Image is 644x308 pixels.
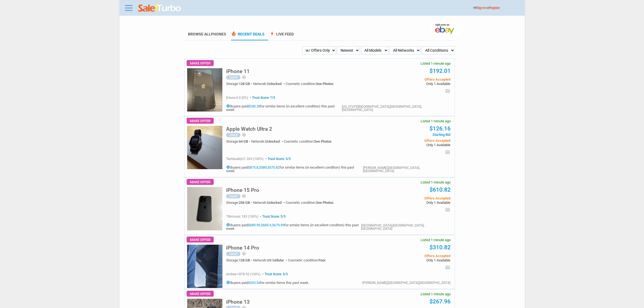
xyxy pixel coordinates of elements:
div: Cosmetic condition: [284,140,332,143]
span: or [486,6,500,10]
div: Cosmetic condition: [288,258,326,262]
i: email [445,207,450,212]
h5: Apple Watch Ultra 2 [226,126,272,132]
a: $610.82 [430,186,451,193]
div: Used [226,194,240,198]
div: Network: [253,201,286,204]
div: [PERSON_NAME],[GEOGRAPHIC_DATA],[GEOGRAPHIC_DATA] [362,281,450,284]
span: Offers Accepted [369,254,450,258]
i: info [226,223,230,227]
a: $679.99 [272,223,284,227]
a: $685.9 [261,223,271,227]
div: Network: [253,82,286,86]
h5: iPhone 11 [226,69,250,74]
span: Listed 1 minute ago [421,238,451,242]
span: 256 GB [239,201,250,205]
img: s-l225.jpg [187,245,222,288]
i: help [242,133,246,137]
img: s-l225.jpg [187,126,222,169]
h5: Buyers paid , , for similar items (in excellent condition) this past week. [226,223,361,230]
span: See Photos [316,82,333,86]
a: Register [489,6,500,10]
div: Network: [253,258,288,262]
div: Network: [251,140,284,143]
a: Apple Watch Ultra 2 [226,127,272,132]
span: Make Offer [187,291,214,297]
span: Offers Accepted [369,78,450,81]
a: iPhone 14 Pro [226,246,259,250]
span: Make Offer [187,179,214,185]
span: US Cellular [267,258,284,262]
div: Storage: [226,201,253,204]
span: bolt [269,31,275,36]
h5: iPhone 14 Pro [226,245,259,250]
img: saleturbo.com - Online Deals and Discount Coupons [138,4,182,13]
span: Offers Accepted [369,196,450,200]
span: Unlocked [265,139,280,143]
a: $240.28 [248,104,260,108]
h5: Buyers paid for similar items (in excellent condition) this past week. [226,104,342,112]
div: [PERSON_NAME],[GEOGRAPHIC_DATA],[GEOGRAPHIC_DATA] [363,166,450,173]
span: Listed 1 minute ago [421,119,451,123]
span: Only 1 Available [369,143,450,147]
a: boltLive Feed [269,32,294,40]
a: $333.34 [248,281,260,285]
img: s-l225.jpg [187,68,222,112]
span: techbuddy21 203 (100%) [226,157,263,161]
span: 786music 183 (100%) [226,215,258,218]
span: local_fire_department [231,31,236,36]
span: Unlocked [267,82,282,86]
h5: Buyers paid , , for similar items (in excellent condition) this past week. [226,165,363,173]
div: Cosmetic condition: [286,201,333,204]
span: Only 1 Available [369,201,450,204]
span: Offers Accepted [369,139,450,142]
span: Only 1 Available [369,82,450,86]
span: Trust Score: 5/5 [261,272,288,276]
span: Trust Score: ?/5 [249,96,275,100]
div: Used [226,252,240,256]
div: Used [226,133,240,137]
div: [US_STATE][GEOGRAPHIC_DATA],[GEOGRAPHIC_DATA],[GEOGRAPHIC_DATA] [342,105,450,112]
a: $570.82 [267,165,280,169]
h5: Buyers paid for similar items this past week. [226,280,309,284]
span: Listed 1 minute ago [421,181,451,184]
a: $689.99 [248,223,260,227]
div: Storage: [226,82,253,86]
i: help [242,251,246,256]
a: iPhone 13 [226,300,250,304]
a: $126.16 [430,125,451,132]
span: Unlocked [267,201,282,205]
span: Make Offer [187,118,214,124]
span: Poor [318,258,326,262]
span: 64 GB [239,139,248,143]
span: Trust Score: 5/5 [259,215,286,218]
i: help [242,194,246,198]
a: $589 [259,165,267,169]
a: $267.96 [430,298,451,305]
span: Only 1 Available [369,258,450,262]
div: Storage: [226,140,251,143]
span: andwa-1878 52 (100%) [226,272,260,276]
span: See Photos [314,139,332,143]
i: email [445,88,450,94]
span: 128 GB [239,82,250,86]
i: info [226,165,230,169]
a: $192.01 [430,68,451,74]
i: email [445,149,450,155]
a: $310.82 [430,244,451,251]
span: Trust Score: 5/5 [264,157,291,161]
span: 128 GB [239,258,250,262]
span: See Photos [316,201,333,205]
span: Listed 1 minute ago [421,62,451,65]
span: Starting Bid [369,133,450,136]
a: Sign In [477,6,486,10]
i: info [226,104,230,108]
a: iPhone 11 [226,70,250,74]
img: s-l225.jpg [187,187,222,230]
h5: iPhone 15 Pro [226,188,259,193]
div: [GEOGRAPHIC_DATA],[GEOGRAPHIC_DATA],[GEOGRAPHIC_DATA] [361,224,450,230]
a: Browse AllPhones [188,32,226,36]
i: help [242,75,246,79]
span: Hi! [473,6,477,10]
div: Storage: [226,258,253,262]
